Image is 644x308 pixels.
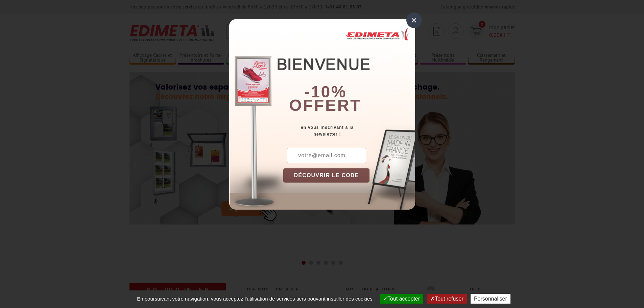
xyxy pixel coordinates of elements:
[380,294,423,304] button: Tout accepter
[134,296,376,302] span: En poursuivant votre navigation, vous acceptez l'utilisation de services tiers pouvant installer ...
[427,294,467,304] button: Tout refuser
[283,124,415,138] div: en vous inscrivant à la newsletter !
[406,13,422,28] div: ×
[471,294,510,304] button: Personnaliser (fenêtre modale)
[283,168,370,183] button: DÉCOUVRIR LE CODE
[287,148,366,163] input: votre@email.com
[289,96,361,114] font: offert
[304,83,347,101] b: -10%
